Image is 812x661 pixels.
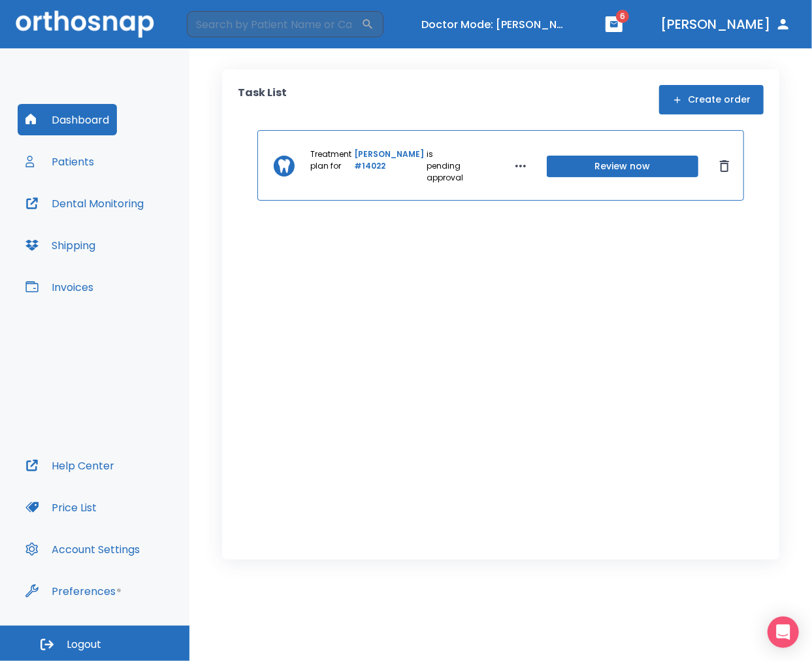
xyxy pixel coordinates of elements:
[18,575,123,607] button: Preferences
[547,156,698,177] button: Review now
[416,14,573,35] button: Doctor Mode: [PERSON_NAME]
[18,271,101,303] button: Invoices
[187,11,361,37] input: Search by Patient Name or Case #
[616,10,629,23] span: 6
[354,148,424,184] a: [PERSON_NAME] #14022
[18,450,122,481] button: Help Center
[768,617,799,648] div: Open Intercom Messenger
[18,229,103,261] button: Shipping
[113,585,125,596] div: Tooltip anchor
[310,148,351,184] p: Treatment plan for
[427,148,463,184] p: is pending approval
[18,146,102,177] button: Patients
[18,188,152,219] button: Dental Monitoring
[714,156,735,177] button: Dismiss
[659,85,764,114] button: Create order
[18,534,148,565] button: Account Settings
[18,104,117,135] button: Dashboard
[18,492,105,523] button: Price List
[16,10,154,37] img: Orthosnap
[655,12,796,36] button: [PERSON_NAME]
[238,85,287,114] p: Task List
[67,637,101,652] span: Logout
